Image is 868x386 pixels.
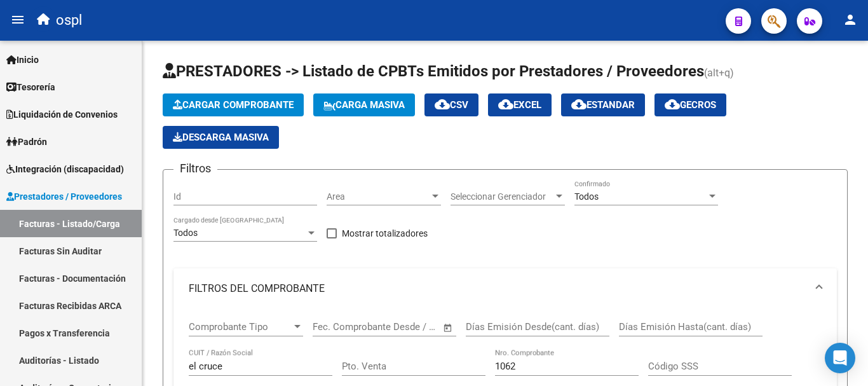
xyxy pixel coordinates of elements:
span: Mostrar totalizadores [342,226,428,241]
mat-icon: cloud_download [571,97,587,112]
span: Gecros [665,99,716,111]
span: Integración (discapacidad) [6,162,124,176]
span: Prestadores / Proveedores [6,190,122,203]
mat-icon: menu [10,12,25,27]
input: Fecha inicio [313,321,364,333]
span: Inicio [6,53,39,67]
button: Gecros [654,93,726,116]
span: ospl [56,6,82,34]
h3: Filtros [173,160,217,177]
button: Cargar Comprobante [163,93,304,116]
span: Padrón [6,135,47,149]
span: Carga Masiva [323,99,405,111]
span: Todos [574,191,599,202]
mat-icon: cloud_download [665,97,680,112]
span: EXCEL [498,99,541,111]
span: Tesorería [6,80,55,94]
span: Descarga Masiva [173,132,269,143]
button: Open calendar [441,321,456,335]
span: Todos [173,228,198,238]
span: (alt+q) [704,67,734,79]
button: Descarga Masiva [163,126,279,149]
input: Fecha fin [376,321,437,333]
span: Comprobante Tipo [189,321,292,333]
button: Carga Masiva [313,93,415,116]
mat-icon: cloud_download [435,97,450,112]
mat-icon: person [843,12,858,27]
div: Open Intercom Messenger [825,343,855,373]
button: EXCEL [488,93,552,116]
span: Estandar [571,99,635,111]
span: Cargar Comprobante [173,99,294,111]
button: Estandar [561,93,645,116]
button: CSV [424,93,478,116]
span: CSV [435,99,468,111]
span: Area [327,191,430,202]
span: PRESTADORES -> Listado de CPBTs Emitidos por Prestadores / Proveedores [163,62,704,80]
mat-expansion-panel-header: FILTROS DEL COMPROBANTE [173,268,837,309]
app-download-masive: Descarga masiva de comprobantes (adjuntos) [163,126,279,149]
mat-panel-title: FILTROS DEL COMPROBANTE [189,282,806,296]
span: Liquidación de Convenios [6,107,118,121]
span: Seleccionar Gerenciador [451,191,553,202]
mat-icon: cloud_download [498,97,513,112]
